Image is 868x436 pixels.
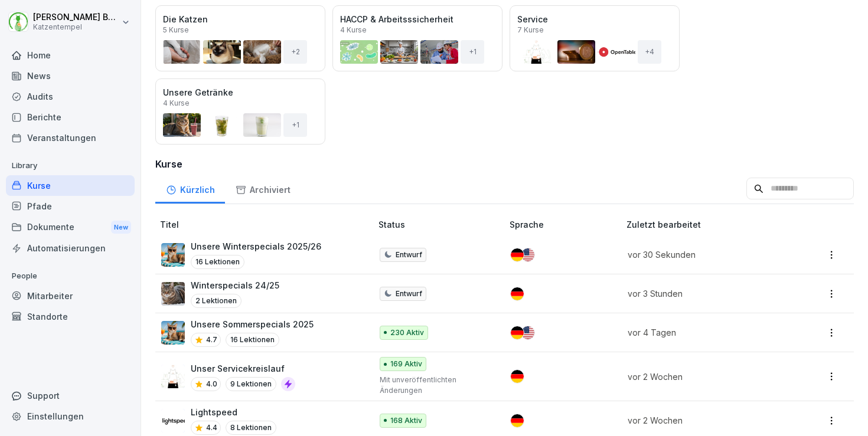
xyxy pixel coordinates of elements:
[6,65,135,86] a: News
[206,335,217,345] p: 4.7
[628,326,781,339] p: vor 4 Tagen
[226,377,276,391] p: 9 Lektionen
[191,255,244,269] p: 16 Lektionen
[6,267,135,286] p: People
[380,375,491,396] p: Mit unveröffentlichten Änderungen
[6,127,135,148] a: Veranstaltungen
[638,40,661,64] div: + 4
[626,218,795,231] p: Zuletzt bearbeitet
[6,406,135,427] a: Einstellungen
[511,370,524,383] img: de.svg
[378,218,505,231] p: Status
[155,157,854,171] h3: Kurse
[283,40,307,64] div: + 2
[33,23,119,31] p: Katzentempel
[163,86,318,99] p: Unsere Getränke
[511,414,524,427] img: de.svg
[163,13,318,25] p: Die Katzen
[6,217,135,238] a: DokumenteNew
[390,359,422,369] p: 169 Aktiv
[461,40,484,64] div: + 1
[628,248,781,261] p: vor 30 Sekunden
[340,13,495,25] p: HACCP & Arbeitsssicherheit
[511,248,524,261] img: de.svg
[6,86,135,107] a: Audits
[6,238,135,258] a: Automatisierungen
[6,217,135,238] div: Dokumente
[628,371,781,383] p: vor 2 Wochen
[628,414,781,427] p: vor 2 Wochen
[396,250,422,260] p: Entwurf
[161,321,185,345] img: tq9m61t15lf2zt9mx622xkq2.png
[160,218,374,231] p: Titel
[6,286,135,306] a: Mitarbeiter
[332,5,502,71] a: HACCP & Arbeitsssicherheit4 Kurse+1
[161,365,185,388] img: s5qnd9q1m875ulmi6z3g1v03.png
[6,175,135,196] a: Kurse
[191,318,314,330] p: Unsere Sommerspecials 2025
[6,107,135,127] a: Berichte
[510,5,680,71] a: Service7 Kurse+4
[161,282,185,306] img: xcl3w2djvx90uyxo6l29dphx.png
[206,422,217,433] p: 4.4
[226,333,279,347] p: 16 Lektionen
[6,156,135,175] p: Library
[161,409,185,432] img: k6y1pgdqkvl9m5hj1q85hl9v.png
[390,327,424,338] p: 230 Aktiv
[163,27,189,34] p: 5 Kurse
[206,379,217,389] p: 4.0
[521,248,534,261] img: us.svg
[511,326,524,339] img: de.svg
[155,173,225,204] a: Kürzlich
[6,196,135,217] a: Pfade
[191,294,242,308] p: 2 Lektionen
[161,243,185,267] img: tq9m61t15lf2zt9mx622xkq2.png
[6,385,135,406] div: Support
[191,362,295,375] p: Unser Servicekreislauf
[163,100,190,107] p: 4 Kurse
[33,12,119,22] p: [PERSON_NAME] Benedix
[511,287,524,300] img: de.svg
[283,113,307,137] div: + 1
[111,221,131,234] div: New
[191,279,279,291] p: Winterspecials 24/25
[517,27,544,34] p: 7 Kurse
[521,326,534,339] img: us.svg
[340,27,367,34] p: 4 Kurse
[225,173,301,204] a: Archiviert
[226,421,276,435] p: 8 Lektionen
[517,13,672,25] p: Service
[191,240,321,253] p: Unsere Winterspecials 2025/26
[155,78,325,145] a: Unsere Getränke4 Kurse+1
[6,306,135,327] a: Standorte
[628,287,781,300] p: vor 3 Stunden
[191,406,276,418] p: Lightspeed
[396,289,422,299] p: Entwurf
[6,45,135,65] a: Home
[155,5,325,71] a: Die Katzen5 Kurse+2
[390,415,422,426] p: 168 Aktiv
[510,218,622,231] p: Sprache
